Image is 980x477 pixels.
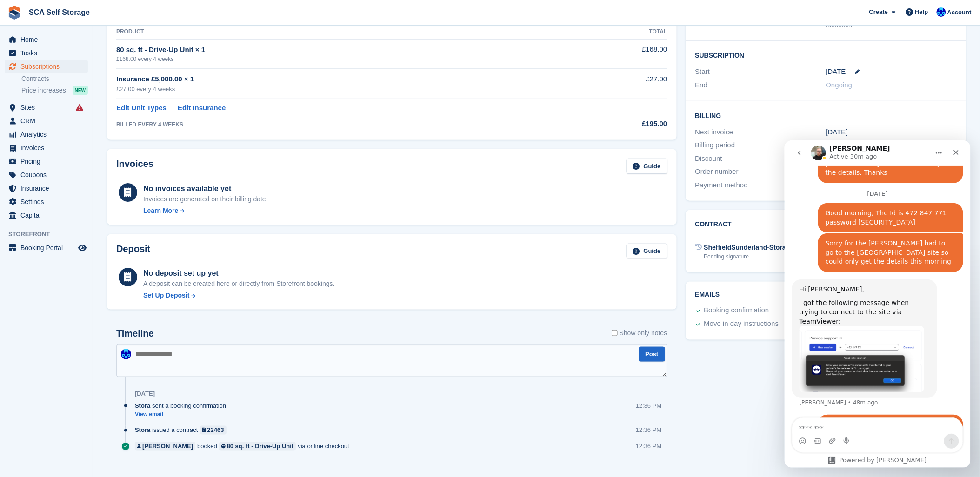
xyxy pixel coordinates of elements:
div: Move in day instructions [704,318,779,330]
a: Contracts [21,74,88,83]
a: [PERSON_NAME] [135,442,195,451]
span: Ongoing [826,81,853,89]
a: menu [5,182,88,195]
a: Guide [627,159,667,174]
span: Settings [20,195,76,208]
a: menu [5,141,88,154]
div: Pending signature [704,252,830,261]
a: menu [5,60,88,73]
h2: Timeline [116,328,154,339]
a: menu [5,168,88,181]
th: Total [564,25,667,40]
span: Sites [20,101,76,114]
div: No deposit set up yet [143,268,335,279]
span: Storefront [8,230,93,239]
div: No invoices available yet [143,183,268,194]
a: Preview store [77,242,88,253]
a: Learn More [143,206,268,216]
a: 80 sq. ft - Drive-Up Unit [219,442,296,451]
a: menu [5,101,88,114]
h2: Deposit [116,244,150,259]
h2: Subscription [695,50,957,60]
span: Account [947,8,972,17]
div: Next invoice [695,127,826,138]
span: Help [915,7,928,17]
a: menu [5,46,88,60]
img: stora-icon-8386f47178a22dfd0bd8f6a31ec36ba5ce8667c1dd55bd0f319d3a0aa187defe.svg [7,6,21,20]
button: Post [639,347,665,362]
div: [DATE] [135,390,155,397]
a: Price increases NEW [21,85,88,95]
span: Stora [135,401,150,410]
i: Smart entry sync failures have occurred [76,104,83,111]
a: Set Up Deposit [143,291,335,300]
span: Stora [135,426,150,435]
div: 12:36 PM [636,401,662,410]
a: menu [5,155,88,168]
div: SheffieldSunderland-Storage-Agreement [704,243,830,252]
div: sent a booking confirmation [135,401,231,410]
div: 80 sq. ft - Drive-Up Unit [227,442,294,451]
h2: Billing [695,111,957,120]
div: Invoices are generated on their billing date. [143,194,268,204]
span: Insurance [20,182,76,195]
time: 2025-10-06 00:00:00 UTC [826,66,848,77]
img: Kelly Neesham [121,349,131,359]
td: £27.00 [564,69,667,99]
div: Insurance £5,000.00 × 1 [116,74,564,85]
div: Payment method [695,180,826,191]
div: 12:36 PM [636,442,662,451]
div: Billing period [695,140,826,151]
div: BILLED EVERY 4 WEEKS [116,120,564,129]
input: Show only notes [612,328,618,338]
div: issued a contract [135,426,231,435]
span: Capital [20,209,76,222]
div: £27.00 every 4 weeks [116,85,564,94]
span: Price increases [21,86,66,95]
span: Invoices [20,141,76,154]
span: Coupons [20,168,76,181]
a: 22463 [200,426,227,435]
div: Start [695,66,826,77]
a: Edit Insurance [178,103,226,113]
div: £168.00 every 4 weeks [116,55,564,63]
h2: Emails [695,291,957,298]
iframe: Intercom live chat [785,140,971,468]
div: Storefront [826,21,957,30]
div: NEW [73,86,88,95]
span: Booking Portal [20,241,76,254]
div: Discount [695,153,826,164]
div: Set Up Deposit [143,291,190,300]
span: CRM [20,114,76,127]
div: Booking confirmation [704,305,769,316]
div: 80 sq. ft - Drive-Up Unit × 1 [116,45,564,55]
span: Subscriptions [20,60,76,73]
span: Analytics [20,128,76,141]
h2: Contract [695,219,732,235]
a: menu [5,241,88,254]
span: Pricing [20,155,76,168]
h2: Invoices [116,159,153,174]
a: Guide [627,244,667,259]
a: menu [5,33,88,46]
a: menu [5,128,88,141]
span: Tasks [20,46,76,60]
